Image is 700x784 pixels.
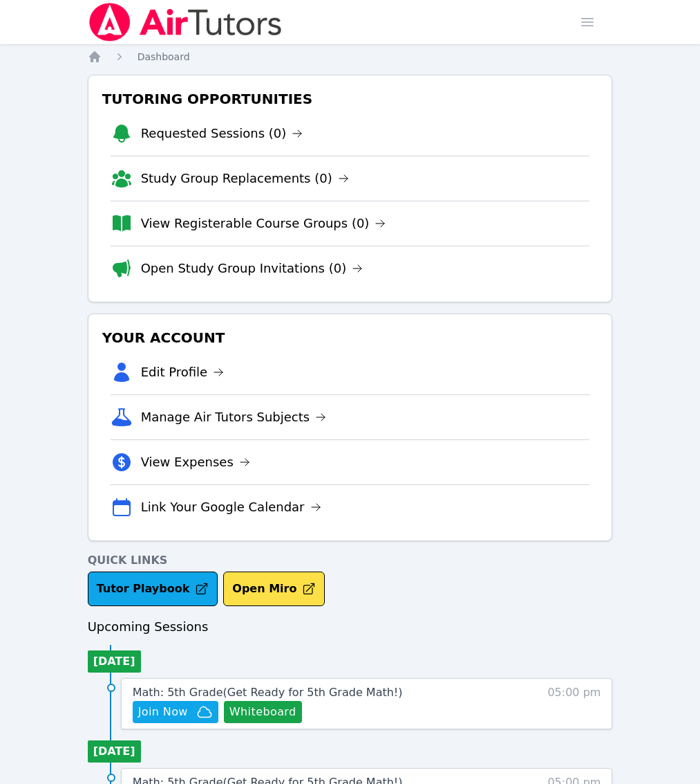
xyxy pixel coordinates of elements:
[138,704,188,720] span: Join Now
[100,325,601,350] h3: Your Account
[88,552,613,569] h4: Quick Links
[141,214,386,233] a: View Registerable Course Groups (0)
[133,684,403,701] a: Math: 5th Grade(Get Ready for 5th Grade Math!)
[141,169,349,188] a: Study Group Replacements (0)
[88,617,613,637] h3: Upcoming Sessions
[141,498,321,517] a: Link Your Google Calendar
[223,572,325,606] button: Open Miro
[141,363,225,382] a: Edit Profile
[138,50,190,64] a: Dashboard
[141,259,363,278] a: Open Study Group Invitations (0)
[100,86,601,111] h3: Tutoring Opportunities
[141,408,327,427] a: Manage Air Tutors Subjects
[133,701,218,723] button: Join Now
[88,572,218,606] a: Tutor Playbook
[547,684,600,723] span: 05:00 pm
[88,50,613,64] nav: Breadcrumb
[88,740,141,763] li: [DATE]
[141,124,303,143] a: Requested Sessions (0)
[133,686,403,699] span: Math: 5th Grade ( Get Ready for 5th Grade Math! )
[88,3,283,42] img: Air Tutors
[88,650,141,673] li: [DATE]
[138,51,190,62] span: Dashboard
[224,701,302,723] button: Whiteboard
[141,453,250,472] a: View Expenses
